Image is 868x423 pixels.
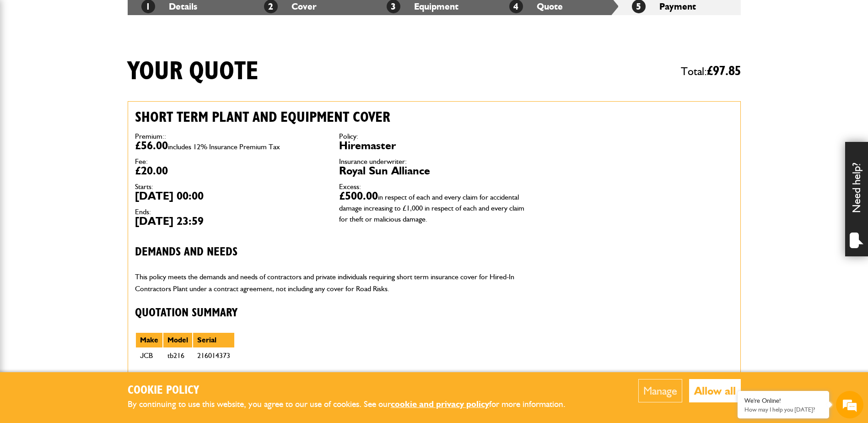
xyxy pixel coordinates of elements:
h2: Short term plant and equipment cover [135,108,529,126]
span: £ [707,65,741,78]
p: By continuing to use this website, you agree to our use of cookies. See our for more information. [128,397,581,412]
button: Allow all [689,379,741,402]
a: 1Details [141,1,197,12]
input: Enter your email address [12,112,167,132]
h3: Demands and needs [135,245,529,260]
span: in respect of each and every claim for accidental damage increasing to £1,000 in respect of each ... [339,193,524,223]
td: 216014373 [193,348,235,363]
th: Serial [193,332,235,348]
p: This is a Non Advised sale and you are required to ensure that this product meets your Demands an... [135,371,529,383]
div: Chat with us now [48,51,154,63]
a: cookie and privacy policy [391,399,489,409]
dd: Hiremaster [339,140,529,151]
input: Enter your last name [12,85,167,105]
dt: Insurance underwriter: [339,158,529,165]
td: tb216 [163,348,193,363]
a: 2Cover [264,1,317,12]
div: Minimize live chat window [150,5,172,27]
span: includes 12% Insurance Premium Tax [168,142,280,151]
td: JCB [135,348,163,363]
span: Total: [681,61,741,82]
dt: Fee: [135,158,325,165]
dd: [DATE] 23:59 [135,216,325,227]
th: Make [135,332,163,348]
dt: Policy: [339,133,529,140]
button: Manage [638,379,682,402]
dd: [DATE] 00:00 [135,190,325,201]
h1: Your quote [128,56,259,87]
p: How may I help you today? [744,406,822,413]
input: Enter your phone number [12,139,167,159]
h2: Cookie Policy [128,384,581,398]
dt: Premium:: [135,133,325,140]
dd: £500.00 [339,190,529,223]
textarea: Type your message and hit 'Enter' [12,166,167,274]
dd: £20.00 [135,165,325,176]
dt: Excess: [339,183,529,190]
a: 3Equipment [387,1,458,12]
div: We're Online! [744,397,822,405]
dt: Ends: [135,208,325,216]
h3: Quotation Summary [135,306,529,320]
div: Need help? [845,142,868,256]
span: 97.85 [713,65,741,78]
dt: Starts: [135,183,325,190]
dd: £56.00 [135,140,325,151]
dd: Royal Sun Alliance [339,165,529,176]
em: Start Chat [124,282,166,294]
th: Model [163,332,193,348]
p: This policy meets the demands and needs of contractors and private individuals requiring short te... [135,271,529,294]
img: d_20077148190_company_1631870298795_20077148190 [16,51,38,64]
